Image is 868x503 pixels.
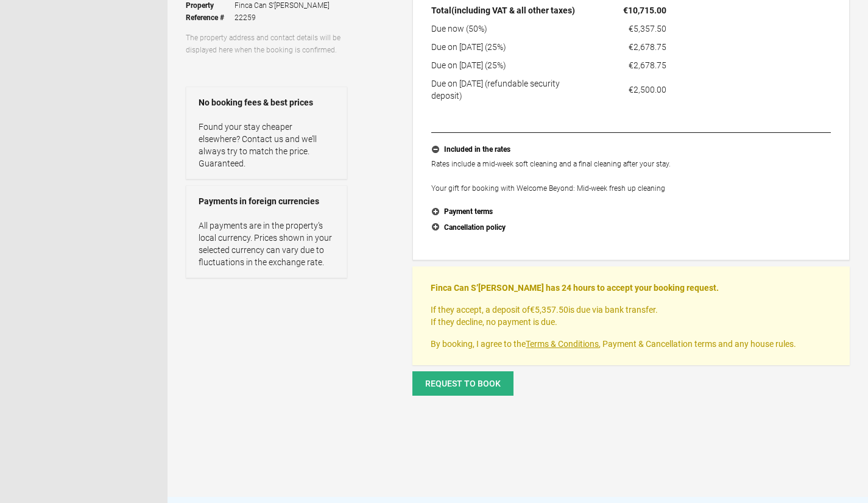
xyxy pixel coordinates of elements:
[629,24,666,34] flynt-currency: €5,357.50
[412,371,513,396] button: Request to book
[431,56,591,74] td: Due on [DATE] (25%)
[186,32,347,56] p: The property address and contact details will be displayed here when the booking is confirmed.
[199,96,334,109] strong: No booking fees & best prices
[629,85,666,95] flynt-currency: €2,500.00
[530,305,568,315] flynt-currency: €5,357.50
[451,5,575,15] span: (including VAT & all other taxes)
[431,204,831,220] button: Payment terms
[199,195,334,207] strong: Payments in foreign currencies
[629,42,666,52] flynt-currency: €2,678.75
[431,338,831,350] p: By booking, I agree to the , Payment & Cancellation terms and any house rules.
[425,379,501,388] span: Request to book
[431,220,831,236] button: Cancellation policy
[431,38,591,56] td: Due on [DATE] (25%)
[431,304,831,328] p: If they accept, a deposit of is due via bank transfer. If they decline, no payment is due.
[199,121,334,169] p: Found your stay cheaper elsewhere? Contact us and we’ll always try to match the price. Guaranteed.
[526,339,599,349] a: Terms & Conditions
[431,20,591,38] td: Due now (50%)
[186,12,235,24] strong: Reference #
[431,158,831,194] p: Rates include a mid-week soft cleaning and a final cleaning after your stay. Your gift for bookin...
[431,142,831,158] button: Included in the rates
[199,219,334,268] p: All payments are in the property’s local currency. Prices shown in your selected currency can var...
[431,283,719,293] strong: Finca Can S’[PERSON_NAME] has 24 hours to accept your booking request.
[431,74,591,102] td: Due on [DATE] (refundable security deposit)
[629,60,666,70] flynt-currency: €2,678.75
[235,12,330,24] span: 22259
[623,5,666,15] flynt-currency: €10,715.00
